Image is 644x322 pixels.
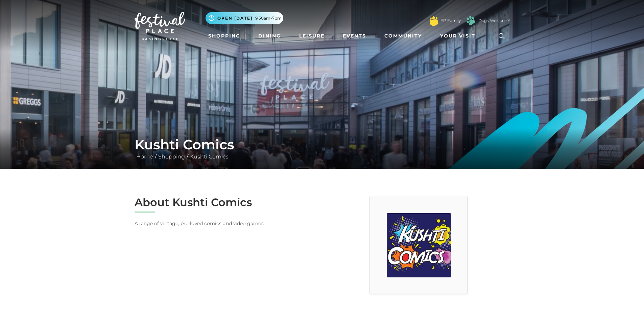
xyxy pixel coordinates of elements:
p: A range of vintage, pre-loved comics and video games. [135,219,317,227]
h1: Kushti Comics [135,137,510,153]
span: 9.30am-7pm [255,15,282,21]
a: Community [382,30,425,42]
a: Home [135,153,155,160]
a: Shopping [157,153,187,160]
span: Open [DATE] [217,15,253,21]
button: Open [DATE] 9.30am-7pm [206,12,283,24]
img: Festival Place Logo [135,12,185,40]
h2: About Kushti Comics [135,196,317,209]
a: Leisure [296,30,327,42]
a: Your Visit [437,30,481,42]
a: Kushti Comics [188,153,230,160]
a: Dining [256,30,284,42]
div: / / [129,137,515,161]
a: FP Family [440,18,461,24]
a: Dogs Welcome! [478,18,510,24]
a: Events [340,30,369,42]
span: Your Visit [440,32,475,40]
a: Shopping [206,30,243,42]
